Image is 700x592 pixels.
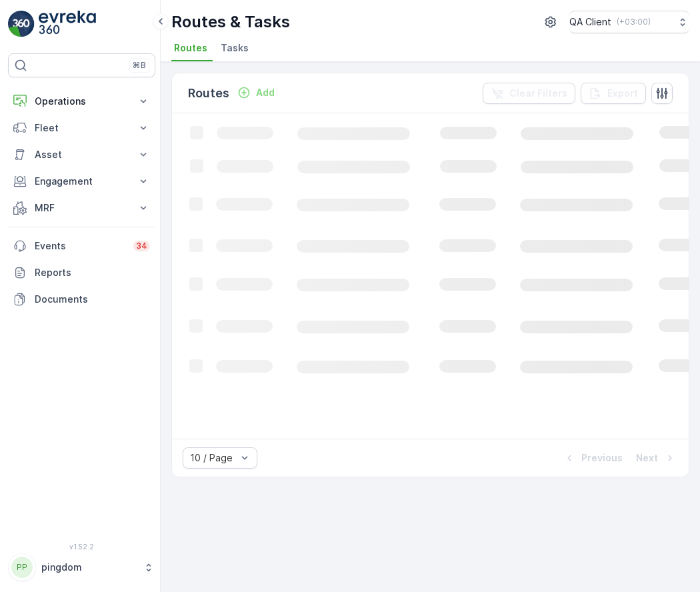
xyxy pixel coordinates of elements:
[8,88,155,115] button: Operations
[35,266,150,279] p: Reports
[11,557,33,578] div: PP
[509,87,567,100] p: Clear Filters
[635,450,678,466] button: Next
[607,87,638,100] p: Export
[617,17,651,27] p: ( +03:00 )
[41,561,137,574] p: pingdom
[8,168,155,195] button: Engagement
[581,451,623,465] p: Previous
[133,60,146,71] p: ⌘B
[569,11,689,33] button: QA Client(+03:00)
[483,83,575,104] button: Clear Filters
[636,451,658,465] p: Next
[35,293,150,306] p: Documents
[8,553,155,581] button: PPpingdom
[256,86,275,99] p: Add
[221,41,249,55] span: Tasks
[35,201,129,215] p: MRF
[8,233,155,259] a: Events34
[8,259,155,286] a: Reports
[35,239,125,253] p: Events
[561,450,624,466] button: Previous
[35,148,129,161] p: Asset
[188,84,229,103] p: Routes
[136,241,147,251] p: 34
[569,15,611,29] p: QA Client
[8,11,35,37] img: logo
[39,11,96,37] img: logo_light-DOdMpM7g.png
[35,95,129,108] p: Operations
[8,195,155,221] button: MRF
[174,41,207,55] span: Routes
[8,115,155,141] button: Fleet
[8,543,155,551] span: v 1.52.2
[171,11,290,33] p: Routes & Tasks
[35,175,129,188] p: Engagement
[8,286,155,313] a: Documents
[8,141,155,168] button: Asset
[232,85,280,101] button: Add
[35,121,129,135] p: Fleet
[581,83,646,104] button: Export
